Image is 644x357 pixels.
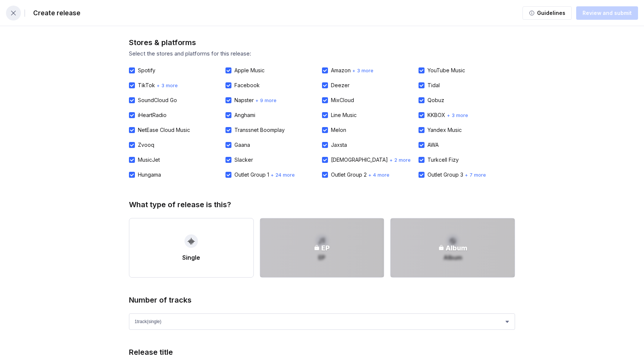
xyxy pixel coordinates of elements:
span: + 3 more [157,82,178,88]
span: + 24 more [271,172,295,178]
div: Outlet Group 3 [427,172,463,178]
button: Guidelines [523,6,572,20]
div: Slacker [234,157,253,163]
span: + 3 more [352,67,373,73]
button: AlbumAlbum [390,218,515,278]
div: Amazon [331,67,351,73]
div: KKBOX [427,112,445,118]
span: + 7 more [465,172,486,178]
div: Number of tracks [129,296,192,304]
div: Apple Music [234,67,265,73]
div: Spotify [138,67,155,73]
div: EP [321,244,330,252]
div: Facebook [234,82,260,88]
div: Anghami [234,112,255,118]
div: Outlet Group 2 [331,172,367,178]
div: Qobuz [427,97,444,103]
div: Create release [29,9,80,17]
div: Gaana [234,142,250,148]
div: Jaxsta [331,142,347,148]
div: Select the stores and platforms for this release: [129,50,515,57]
div: Release title [129,348,173,357]
div: MixCloud [331,97,354,103]
div: Outlet Group 1 [234,172,269,178]
span: + 9 more [255,97,277,103]
div: YouTube Music [427,67,465,73]
div: | [24,9,26,17]
div: Melon [331,127,346,133]
div: Album [446,244,467,252]
div: Single [182,254,200,261]
div: SoundCloud Go [138,97,177,103]
div: Deezer [331,82,350,88]
div: NetEase Cloud Music [138,127,190,133]
div: Zvooq [138,142,154,148]
span: + 2 more [389,157,411,163]
div: Hungama [138,172,161,178]
span: + 4 more [368,172,389,178]
div: AWA [427,142,439,148]
div: MusicJet [138,157,160,163]
div: Napster [234,97,254,103]
div: iHeartRadio [138,112,167,118]
div: Transsnet Boomplay [234,127,285,133]
div: Turkcell Fizy [427,157,459,163]
div: Stores & platforms [129,38,196,47]
div: What type of release is this? [129,200,231,209]
div: TikTok [138,82,155,88]
button: EPEP [260,218,385,278]
div: [DEMOGRAPHIC_DATA] [331,157,388,163]
div: Line Music [331,112,357,118]
div: Guidelines [535,9,565,17]
div: Yandex Music [427,127,462,133]
div: Tidal [427,82,440,88]
span: + 3 more [447,112,468,118]
button: Single [129,218,254,278]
